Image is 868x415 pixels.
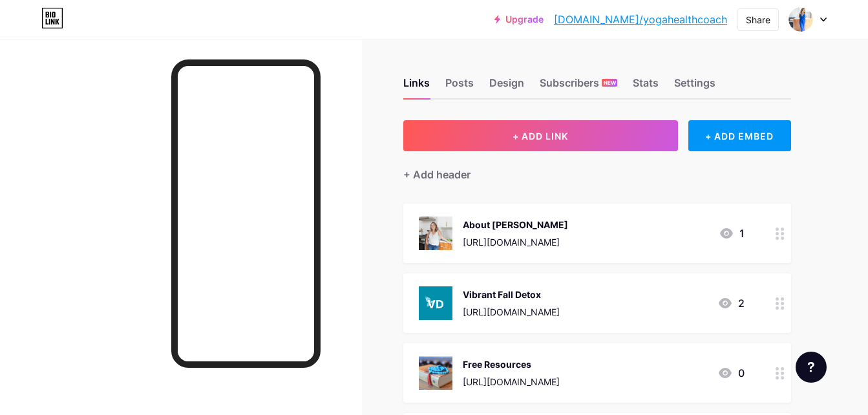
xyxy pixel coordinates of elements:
[489,75,524,98] div: Design
[513,131,568,142] span: + ADD LINK
[463,235,568,249] div: [URL][DOMAIN_NAME]
[419,356,452,390] img: Free Resources
[540,75,617,98] div: Subscribers
[554,12,727,27] a: [DOMAIN_NAME]/yogahealthcoach
[403,167,471,182] div: + Add header
[463,375,560,388] div: [URL][DOMAIN_NAME]
[789,7,813,32] img: somayogaandwellness
[463,218,568,231] div: About [PERSON_NAME]
[717,295,745,311] div: 2
[494,14,544,25] a: Upgrade
[463,357,560,371] div: Free Resources
[719,226,745,241] div: 1
[604,79,616,87] span: NEW
[419,286,452,320] img: Vibrant Fall Detox
[419,217,452,250] img: About Christina
[717,365,745,381] div: 0
[633,75,659,98] div: Stats
[463,288,560,301] div: Vibrant Fall Detox
[445,75,474,98] div: Posts
[403,120,678,151] button: + ADD LINK
[688,120,791,151] div: + ADD EMBED
[463,305,560,319] div: [URL][DOMAIN_NAME]
[403,75,430,98] div: Links
[746,13,770,27] div: Share
[674,75,715,98] div: Settings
